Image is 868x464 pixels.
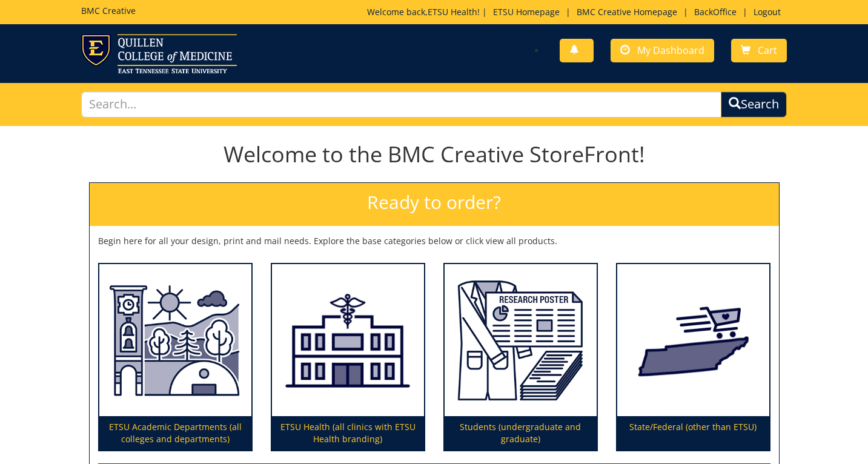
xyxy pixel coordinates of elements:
a: State/Federal (other than ETSU) [617,264,769,451]
h5: BMC Creative [81,6,136,15]
p: ETSU Academic Departments (all colleges and departments) [99,416,251,450]
p: Students (undergraduate and graduate) [445,416,597,450]
p: ETSU Health (all clinics with ETSU Health branding) [272,416,424,450]
a: My Dashboard [611,39,714,62]
a: Students (undergraduate and graduate) [445,264,597,451]
img: Students (undergraduate and graduate) [445,264,597,417]
img: ETSU Health (all clinics with ETSU Health branding) [272,264,424,417]
p: Begin here for all your design, print and mail needs. Explore the base categories below or click ... [98,235,770,247]
a: ETSU Academic Departments (all colleges and departments) [99,264,251,451]
span: Cart [758,44,777,57]
a: BackOffice [688,6,743,18]
button: Search [721,91,787,118]
a: ETSU Health [428,6,477,18]
img: ETSU logo [81,34,237,73]
a: Logout [747,6,787,18]
span: My Dashboard [637,44,704,57]
h1: Welcome to the BMC Creative StoreFront! [89,142,780,167]
img: ETSU Academic Departments (all colleges and departments) [99,264,251,417]
a: ETSU Homepage [487,6,566,18]
img: State/Federal (other than ETSU) [617,264,769,417]
a: BMC Creative Homepage [571,6,683,18]
h2: Ready to order? [90,183,779,226]
a: Cart [731,39,787,62]
input: Search... [81,91,721,118]
a: ETSU Health (all clinics with ETSU Health branding) [272,264,424,451]
p: Welcome back, ! | | | | [367,6,787,18]
p: State/Federal (other than ETSU) [617,416,769,450]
